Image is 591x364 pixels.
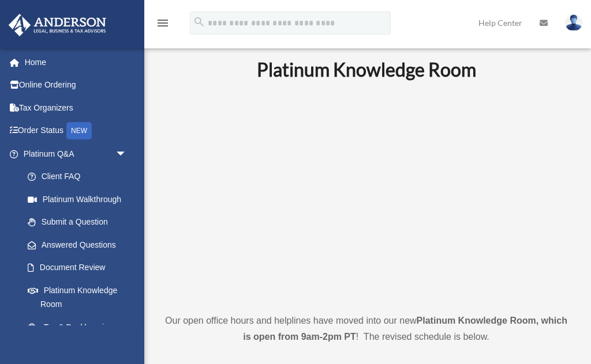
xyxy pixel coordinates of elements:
a: Answered Questions [16,233,144,256]
img: User Pic [565,14,582,31]
b: Platinum Knowledge Room [257,58,476,81]
a: Tax Organizers [8,96,144,119]
a: Client FAQ [16,165,144,188]
img: Anderson Advisors Platinum Portal [5,14,110,36]
span: arrow_drop_down [115,142,139,166]
a: Online Ordering [8,74,144,97]
strong: Platinum Knowledge Room, which is open from 9am-2pm PT [243,316,567,342]
i: menu [156,16,170,30]
a: Home [8,51,144,74]
a: Order StatusNEW [8,119,144,143]
i: search [193,16,205,28]
a: Document Review [16,256,144,279]
div: NEW [66,122,92,139]
a: Tax & Bookkeeping Packages [16,316,144,352]
a: menu [156,20,170,30]
a: Platinum Q&Aarrow_drop_down [8,142,144,165]
iframe: 231110_Toby_KnowledgeRoom [193,97,540,291]
a: Platinum Knowledge Room [16,279,139,316]
p: Our open office hours and helplines have moved into our new ! The revised schedule is below. [164,313,568,345]
a: Platinum Walkthrough [16,188,144,211]
a: Submit a Question [16,211,144,234]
